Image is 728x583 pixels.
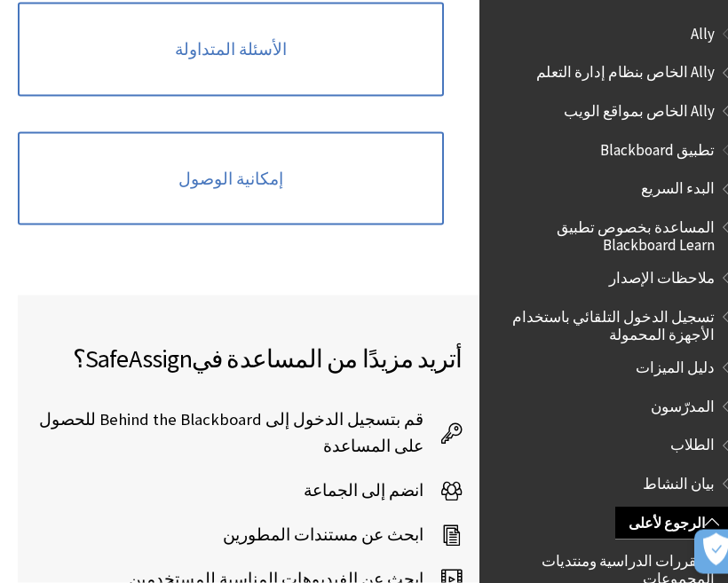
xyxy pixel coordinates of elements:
[623,175,697,199] span: البدء السريع
[618,353,697,377] span: دليل الميزات
[625,469,697,493] span: بيان النشاط
[286,477,444,504] a: انضم إلى الجماعة
[483,303,697,344] span: تسجيل الدخول التلقائي باستخدام الأجهزة المحمولة
[546,97,697,121] span: Ally الخاص بمواقع الويب
[472,20,717,127] nav: Book outline for Anthology Ally Help
[205,522,423,548] span: ابحث عن مستندات المطورين
[518,59,697,83] span: Ally الخاص بنظام إدارة التعلم
[18,406,444,460] a: قم بتسجيل الدخول إلى Behind the Blackboard للحصول على المساعدة
[18,340,444,377] h2: أتريد مزيدًا من المساعدة في ؟
[597,507,728,540] a: الرجوع لأعلى
[67,343,174,374] span: SafeAssign
[633,392,697,416] span: المدرّسون
[673,20,697,43] span: Ally
[205,522,444,548] a: ابحث عن مستندات المطورين
[653,431,697,455] span: الطلاب
[582,136,697,160] span: تطبيق Blackboard
[677,530,721,574] button: فتح التفضيلات
[591,264,697,288] span: ملاحظات الإصدار
[286,477,423,504] span: انضم إلى الجماعة
[483,213,697,255] span: المساعدة بخصوص تطبيق Blackboard Learn
[18,406,423,460] span: قم بتسجيل الدخول إلى Behind the Blackboard للحصول على المساعدة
